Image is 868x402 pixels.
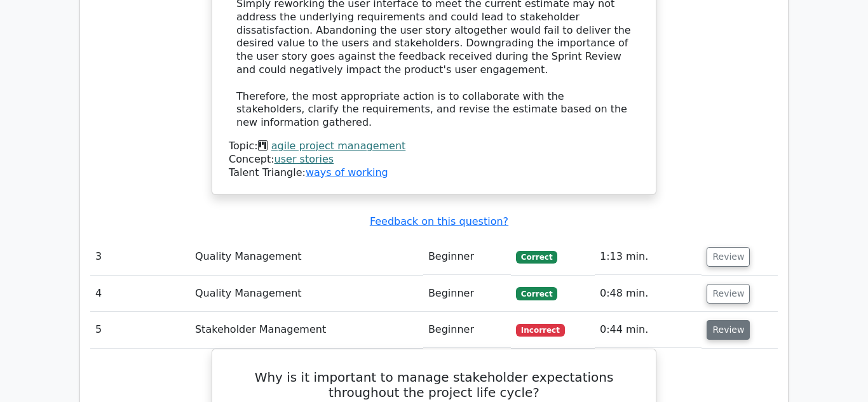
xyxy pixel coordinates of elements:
[516,324,565,337] span: Incorrect
[90,239,190,275] td: 3
[275,153,334,165] a: user stories
[423,239,511,275] td: Beginner
[707,320,750,340] button: Review
[306,166,388,178] a: ways of working
[707,247,750,267] button: Review
[595,276,702,312] td: 0:48 min.
[595,239,702,275] td: 1:13 min.
[90,312,190,348] td: 5
[229,153,639,166] div: Concept:
[370,215,508,227] a: Feedback on this question?
[190,276,423,312] td: Quality Management
[423,312,511,348] td: Beginner
[227,370,641,400] h5: Why is it important to manage stakeholder expectations throughout the project life cycle?
[707,284,750,304] button: Review
[423,276,511,312] td: Beginner
[271,140,406,152] a: agile project management
[190,239,423,275] td: Quality Management
[595,312,702,348] td: 0:44 min.
[190,312,423,348] td: Stakeholder Management
[516,251,557,264] span: Correct
[229,140,639,179] div: Talent Triangle:
[90,276,190,312] td: 4
[229,140,639,153] div: Topic:
[516,287,557,300] span: Correct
